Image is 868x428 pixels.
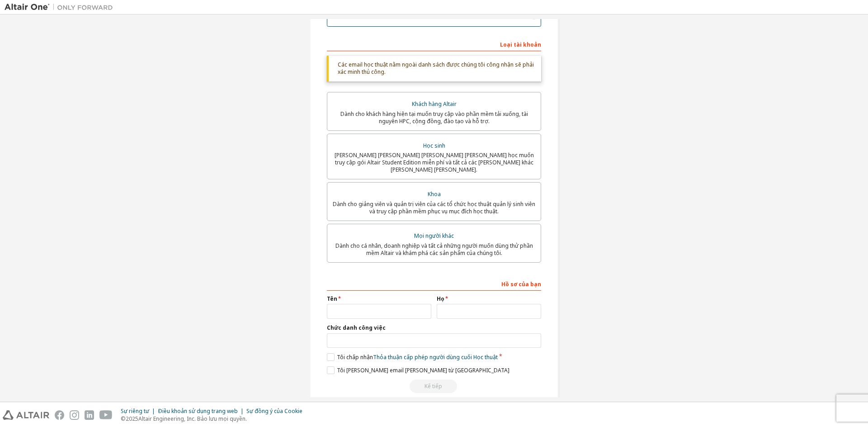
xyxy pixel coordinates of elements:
font: Loại tài khoản [500,41,541,48]
font: Dành cho giảng viên và quản trị viên của các tổ chức học thuật quản lý sinh viên và truy cập phần... [333,200,535,215]
font: Sự đồng ý của Cookie [246,407,302,415]
font: Học thuật [473,353,498,361]
font: [PERSON_NAME] [PERSON_NAME] [PERSON_NAME] [PERSON_NAME] học muốn truy cập gói Altair Student Edit... [335,151,534,173]
font: Mọi người khác [414,232,454,240]
font: 2025 [126,415,138,423]
img: instagram.svg [70,410,79,420]
font: Học sinh [423,142,445,149]
font: Chức danh công việc [327,324,386,332]
font: Tên [327,295,337,303]
font: Dành cho khách hàng hiện tại muốn truy cập vào phần mềm tải xuống, tài nguyên HPC, cộng đồng, đào... [340,110,528,125]
font: Altair Engineering, Inc. Bảo lưu mọi quyền. [138,415,247,423]
font: Dành cho cá nhân, doanh nghiệp và tất cả những người muốn dùng thử phần mềm Altair và khám phá cá... [335,242,533,257]
img: youtube.svg [99,410,113,420]
font: Tôi [PERSON_NAME] email [PERSON_NAME] từ [GEOGRAPHIC_DATA] [337,366,509,374]
font: Sự riêng tư [121,407,149,415]
div: Please wait while checking email ... [327,380,541,393]
font: Tôi chấp nhận [337,353,373,361]
font: © [121,415,126,423]
font: Thỏa thuận cấp phép người dùng cuối [373,353,472,361]
img: altair_logo.svg [3,410,49,420]
img: facebook.svg [55,410,64,420]
img: linkedin.svg [85,410,94,420]
font: Khách hàng Altair [412,100,457,108]
font: Hồ sơ của bạn [501,280,541,288]
img: Altair One [5,3,118,12]
font: Khoa [428,190,441,198]
font: Điều khoản sử dụng trang web [158,407,238,415]
font: Họ [437,295,444,303]
font: Các email học thuật nằm ngoài danh sách được chúng tôi công nhận sẽ phải xác minh thủ công. [338,61,534,76]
